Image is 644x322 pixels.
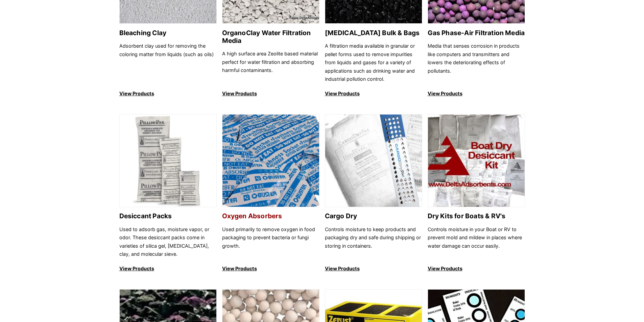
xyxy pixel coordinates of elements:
[120,115,216,207] img: Desiccant Packs
[428,29,525,37] h2: Gas Phase-Air Filtration Media
[222,29,319,45] h2: OrganoClay Water Filtration Media
[222,225,319,258] p: Used primarily to remove oxygen in food packaging to prevent bacteria or fungi growth.
[119,114,217,273] a: Desiccant Packs Desiccant Packs Used to adsorb gas, moisture vapor, or odor. These desiccant pack...
[222,212,319,220] h2: Oxygen Absorbers
[428,212,525,220] h2: Dry Kits for Boats & RV's
[325,42,422,83] p: A filtration media available in granular or pellet forms used to remove impurities from liquids a...
[325,114,422,273] a: Cargo Dry Cargo Dry Controls moisture to keep products and packaging dry and safe during shipping...
[428,115,525,207] img: Dry Kits for Boats & RV's
[325,212,422,220] h2: Cargo Dry
[222,115,319,207] img: Oxygen Absorbers
[325,90,422,98] p: View Products
[428,114,525,273] a: Dry Kits for Boats & RV's Dry Kits for Boats & RV's Controls moisture in your Boat or RV to preve...
[428,265,525,273] p: View Products
[119,265,217,273] p: View Products
[325,29,422,37] h2: [MEDICAL_DATA] Bulk & Bags
[325,265,422,273] p: View Products
[119,42,217,83] p: Adsorbent clay used for removing the coloring matter from liquids (such as oils)
[119,29,217,37] h2: Bleaching Clay
[222,50,319,83] p: A high surface area Zeolite based material perfect for water filtration and absorbing harmful con...
[325,225,422,258] p: Controls moisture to keep products and packaging dry and safe during shipping or storing in conta...
[119,225,217,258] p: Used to adsorb gas, moisture vapor, or odor. These desiccant packs come in varieties of silica ge...
[222,114,319,273] a: Oxygen Absorbers Oxygen Absorbers Used primarily to remove oxygen in food packaging to prevent ba...
[428,225,525,258] p: Controls moisture in your Boat or RV to prevent mold and mildew in places where water damage can ...
[428,42,525,83] p: Media that senses corrosion in products like computers and transmitters and lowers the deteriorat...
[119,212,217,220] h2: Desiccant Packs
[222,90,319,98] p: View Products
[222,265,319,273] p: View Products
[428,90,525,98] p: View Products
[119,90,217,98] p: View Products
[325,115,422,207] img: Cargo Dry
